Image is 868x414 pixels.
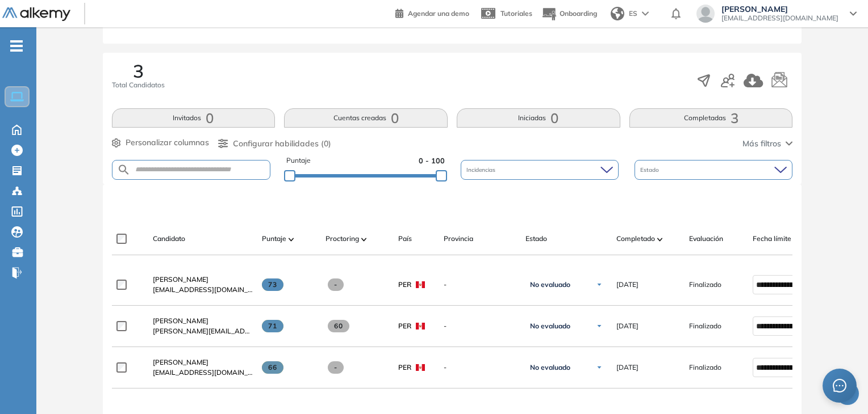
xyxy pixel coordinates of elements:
[416,323,425,329] img: PER
[416,281,425,288] img: PER
[596,323,603,329] img: Ícono de flecha
[616,280,639,290] span: [DATE]
[233,138,331,150] span: Configurar habilidades (0)
[833,379,847,393] span: message
[262,320,284,332] span: 71
[153,367,253,378] span: [EMAIL_ADDRESS][DOMAIN_NAME]
[466,166,498,174] span: Incidencias
[398,362,411,373] span: PER
[262,278,284,291] span: 73
[611,7,624,20] img: world
[153,357,253,367] a: [PERSON_NAME]
[530,322,570,331] span: No evaluado
[416,364,425,371] img: PER
[530,363,570,372] span: No evaluado
[461,160,619,180] div: Incidencias
[541,2,597,26] button: Onboarding
[629,9,637,19] span: ES
[753,234,791,244] span: Fecha límite
[153,285,253,295] span: [EMAIL_ADDRESS][DOMAIN_NAME]
[2,7,70,22] img: Logo
[133,62,144,80] span: 3
[444,280,516,290] span: -
[640,166,661,174] span: Estado
[153,275,208,284] span: [PERSON_NAME]
[596,281,603,288] img: Ícono de flecha
[689,362,721,373] span: Finalizado
[153,316,253,326] a: [PERSON_NAME]
[289,238,294,241] img: [missing "en.ARROW_ALT" translation]
[560,9,597,18] span: Onboarding
[398,234,412,244] span: País
[444,234,473,244] span: Provincia
[444,321,516,331] span: -
[325,234,359,244] span: Proctoring
[153,358,208,366] span: [PERSON_NAME]
[112,80,165,90] span: Total Candidatos
[721,5,838,14] span: [PERSON_NAME]
[284,108,448,128] button: Cuentas creadas0
[530,280,570,289] span: No evaluado
[525,234,547,244] span: Estado
[444,362,516,373] span: -
[112,137,209,149] button: Personalizar columnas
[218,138,331,150] button: Configurar habilidades (0)
[398,280,411,290] span: PER
[286,155,311,166] span: Puntaje
[629,108,793,128] button: Completadas3
[153,274,253,285] a: [PERSON_NAME]
[742,138,792,150] button: Más filtros
[500,9,532,18] span: Tutoriales
[635,160,792,180] div: Estado
[616,234,655,244] span: Completado
[262,234,286,244] span: Puntaje
[616,321,639,331] span: [DATE]
[361,238,367,241] img: [missing "en.ARROW_ALT" translation]
[112,108,276,128] button: Invitados0
[153,316,208,325] span: [PERSON_NAME]
[398,321,411,331] span: PER
[419,155,445,166] span: 0 - 100
[117,163,131,177] img: SEARCH_ALT
[328,320,350,332] span: 60
[457,108,620,128] button: Iniciadas0
[689,280,721,290] span: Finalizado
[689,234,723,244] span: Evaluación
[408,9,469,18] span: Agendar una demo
[742,138,781,150] span: Más filtros
[395,6,469,19] a: Agendar una demo
[153,326,253,336] span: [PERSON_NAME][EMAIL_ADDRESS][PERSON_NAME][PERSON_NAME][DOMAIN_NAME]
[657,238,663,241] img: [missing "en.ARROW_ALT" translation]
[262,361,284,374] span: 66
[616,362,639,373] span: [DATE]
[596,364,603,371] img: Ícono de flecha
[126,137,209,149] span: Personalizar columnas
[642,11,649,16] img: arrow
[10,45,23,47] i: -
[153,234,185,244] span: Candidato
[721,14,838,23] span: [EMAIL_ADDRESS][DOMAIN_NAME]
[328,361,344,374] span: -
[328,278,344,291] span: -
[689,321,721,331] span: Finalizado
